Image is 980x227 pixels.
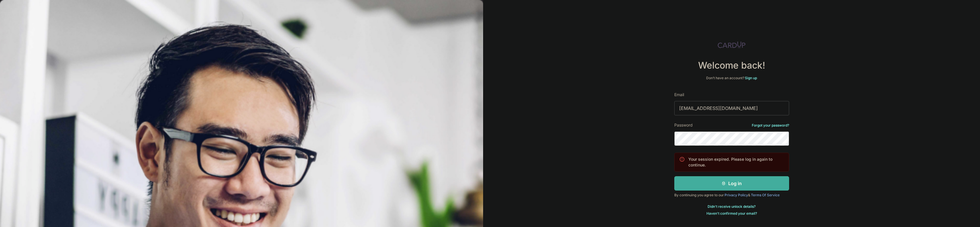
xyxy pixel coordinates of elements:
a: Privacy Policy [725,193,748,197]
button: Log in [674,176,789,191]
label: Email [674,92,684,98]
a: Haven't confirmed your email? [706,211,757,216]
div: Don’t have an account? [674,76,789,80]
div: By continuing you agree to our & [674,193,789,197]
a: Forgot your password? [752,123,789,128]
a: Terms Of Service [751,193,780,197]
label: Password [674,122,693,128]
input: Enter your Email [674,101,789,115]
img: CardUp Logo [718,41,746,48]
a: Didn't receive unlock details? [708,204,756,209]
p: Your session expired. Please log in again to continue. [688,156,784,168]
a: Sign up [745,76,757,80]
h4: Welcome back! [674,60,789,71]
